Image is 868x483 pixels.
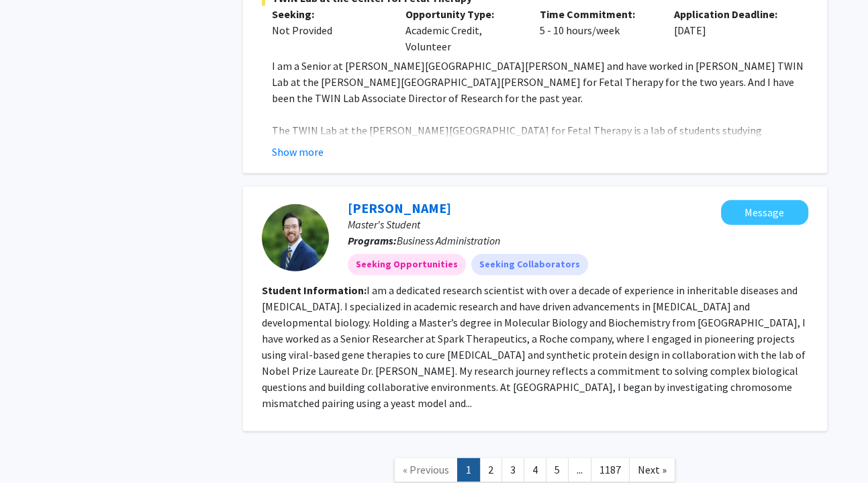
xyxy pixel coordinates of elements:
[395,6,530,54] div: Academic Credit, Volunteer
[530,6,664,54] div: 5 - 10 hours/week
[457,458,480,482] a: 1
[629,458,675,482] a: Next
[10,423,57,473] iframe: Chat
[394,458,458,482] a: Previous Page
[397,234,500,247] span: Business Administration
[501,458,524,482] a: 3
[540,6,654,22] p: Time Commitment:
[591,458,630,482] a: 1187
[272,122,808,219] p: The TWIN Lab at the [PERSON_NAME][GEOGRAPHIC_DATA] for Fetal Therapy is a lab of students studyin...
[348,254,466,275] mat-chip: Seeking Opportunities
[348,200,451,216] a: [PERSON_NAME]
[272,58,808,106] p: I am a Senior at [PERSON_NAME][GEOGRAPHIC_DATA][PERSON_NAME] and have worked in [PERSON_NAME] TWI...
[479,458,502,482] a: 2
[524,458,546,482] a: 4
[664,6,798,54] div: [DATE]
[405,6,520,22] p: Opportunity Type:
[471,254,588,275] mat-chip: Seeking Collaborators
[262,283,367,297] b: Student Information:
[638,463,667,476] span: Next »
[546,458,569,482] a: 5
[721,200,808,225] button: Message Louis Taylor
[272,144,324,160] button: Show more
[577,463,583,476] span: ...
[674,6,788,22] p: Application Deadline:
[348,234,397,247] b: Programs:
[272,22,386,38] div: Not Provided
[348,218,420,231] span: Master's Student
[262,283,806,410] fg-read-more: I am a dedicated research scientist with over a decade of experience in inheritable diseases and ...
[403,463,449,476] span: « Previous
[272,6,386,22] p: Seeking:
